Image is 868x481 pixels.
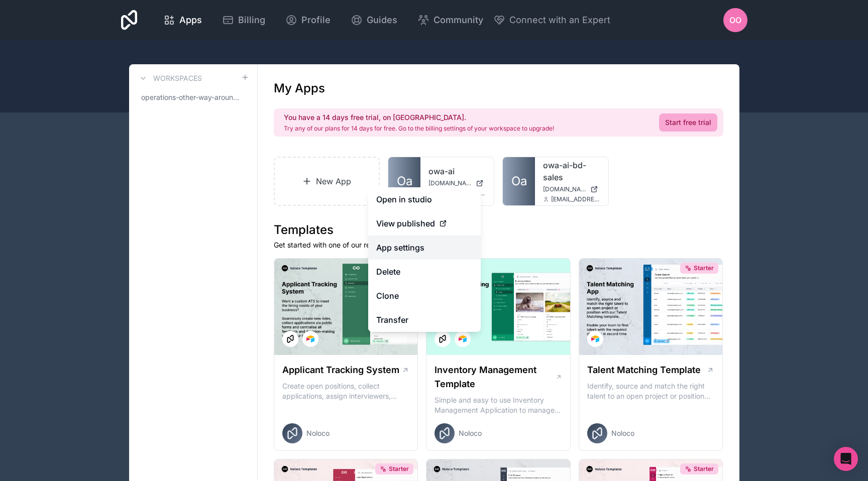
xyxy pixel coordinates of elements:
[368,284,481,308] a: Clone
[428,179,486,187] a: [DOMAIN_NAME]
[587,363,701,377] h1: Talent Matching Template
[435,363,555,391] h1: Inventory Management Template
[153,73,202,83] h3: Workspaces
[306,335,314,343] img: Airtable Logo
[306,428,330,438] span: Noloco
[368,235,481,260] a: App settings
[543,185,600,193] a: [DOMAIN_NAME]
[435,395,562,415] p: Simple and easy to use Inventory Management Application to manage your stock, orders and Manufact...
[282,381,410,401] p: Create open positions, collect applications, assign interviewers, centralise candidate feedback a...
[367,13,397,27] span: Guides
[551,195,600,203] span: [EMAIL_ADDRESS][DOMAIN_NAME]
[284,125,554,133] p: Try any of our plans for 14 days for free. Go to the billing settings of your workspace to upgrade!
[274,222,723,238] h1: Templates
[368,308,481,332] a: Transfer
[591,335,599,343] img: Airtable Logo
[155,9,210,31] a: Apps
[428,165,486,177] a: owa-ai
[141,92,241,102] span: operations-other-way-around-workspace
[459,428,482,438] span: Noloco
[368,211,481,235] a: View published
[277,9,339,31] a: Profile
[509,13,610,27] span: Connect with an Expert
[179,13,202,27] span: Apps
[587,381,715,401] p: Identify, source and match the right talent to an open project or position with our Talent Matchi...
[388,157,420,205] a: Oa
[282,363,399,377] h1: Applicant Tracking System
[543,159,600,183] a: owa-ai-bd-sales
[409,9,491,31] a: Community
[274,157,380,206] a: New App
[214,9,273,31] a: Billing
[659,113,717,132] a: Start free trial
[493,13,610,27] button: Connect with an Expert
[343,9,405,31] a: Guides
[503,157,535,205] a: Oa
[834,447,858,471] div: Open Intercom Messenger
[459,335,467,343] img: Airtable Logo
[729,14,741,26] span: OO
[301,13,331,27] span: Profile
[397,173,412,189] span: Oa
[238,13,265,27] span: Billing
[511,173,527,189] span: Oa
[694,264,714,272] span: Starter
[137,88,249,106] a: operations-other-way-around-workspace
[433,13,483,27] span: Community
[428,179,472,187] span: [DOMAIN_NAME]
[611,428,634,438] span: Noloco
[368,260,481,284] button: Delete
[137,72,202,84] a: Workspaces
[389,465,409,473] span: Starter
[274,240,723,250] p: Get started with one of our ready-made templates
[274,80,325,96] h1: My Apps
[284,112,554,123] h2: You have a 14 days free trial, on [GEOGRAPHIC_DATA].
[694,465,714,473] span: Starter
[543,185,586,193] span: [DOMAIN_NAME]
[376,217,435,229] span: View published
[368,187,481,211] a: Open in studio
